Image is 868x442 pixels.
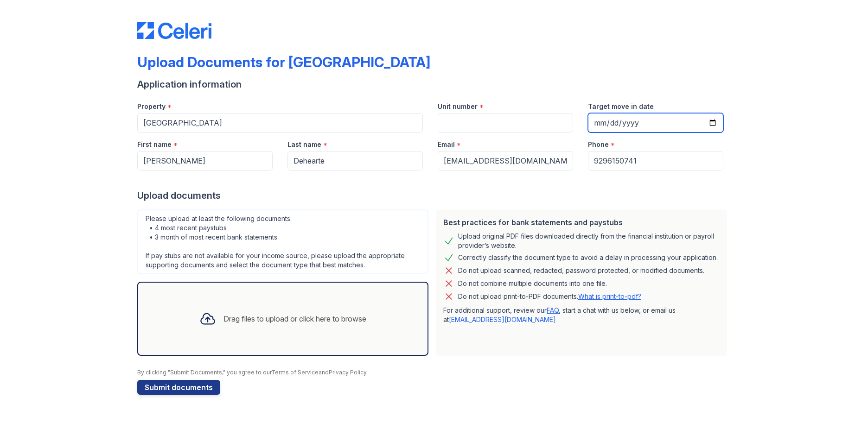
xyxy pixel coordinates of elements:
div: Do not combine multiple documents into one file. [458,278,607,289]
div: Upload documents [137,189,731,202]
img: CE_Logo_Blue-a8612792a0a2168367f1c8372b55b34899dd931a85d93a1a3d3e32e68fde9ad4.png [137,22,211,39]
div: By clicking "Submit Documents," you agree to our and [137,369,731,376]
label: First name [137,140,172,149]
a: [EMAIL_ADDRESS][DOMAIN_NAME] [449,316,556,323]
p: Do not upload print-to-PDF documents. [458,292,641,301]
div: Please upload at least the following documents: • 4 most recent paystubs • 3 month of most recent... [137,209,428,274]
div: Upload Documents for [GEOGRAPHIC_DATA] [137,54,430,70]
p: For additional support, review our , start a chat with us below, or email us at [443,306,720,324]
label: Phone [588,140,609,149]
a: Privacy Policy. [329,369,368,376]
label: Email [438,140,455,149]
div: Do not upload scanned, redacted, password protected, or modified documents. [458,265,704,276]
div: Correctly classify the document type to avoid a delay in processing your application. [458,252,718,263]
div: Application information [137,78,731,91]
a: What is print-to-pdf? [578,292,641,300]
div: Drag files to upload or click here to browse [223,313,366,324]
label: Property [137,102,166,111]
div: Upload original PDF files downloaded directly from the financial institution or payroll provider’... [458,232,720,250]
label: Target move in date [588,102,654,111]
label: Last name [287,140,321,149]
a: FAQ [547,306,559,314]
div: Best practices for bank statements and paystubs [443,217,720,228]
button: Submit documents [137,380,220,395]
a: Terms of Service [271,369,319,376]
label: Unit number [438,102,478,111]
